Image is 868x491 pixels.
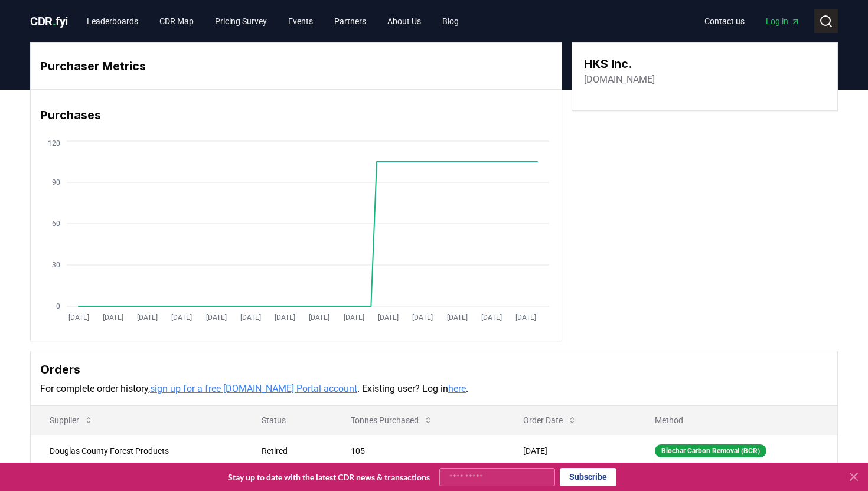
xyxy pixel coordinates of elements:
[584,55,655,73] h3: HKS Inc.
[56,302,60,310] tspan: 0
[30,13,68,30] a: CDR.fyi
[695,11,754,32] a: Contact us
[48,139,60,148] tspan: 120
[695,11,810,32] nav: Main
[52,261,60,269] tspan: 30
[584,73,655,87] a: [DOMAIN_NAME]
[205,11,276,32] a: Pricing Survey
[332,434,504,467] td: 105
[150,11,203,32] a: CDR Map
[31,434,243,467] td: Douglas County Forest Products
[447,313,468,322] tspan: [DATE]
[77,11,468,32] nav: Main
[40,408,103,432] button: Supplier
[40,382,828,396] p: For complete order history, . Existing user? Log in .
[514,408,586,432] button: Order Date
[40,106,552,124] h3: Purchases
[645,414,828,426] p: Method
[433,11,468,32] a: Blog
[655,444,766,457] div: Biochar Carbon Removal (BCR)
[378,313,399,322] tspan: [DATE]
[40,361,828,378] h3: Orders
[412,313,433,322] tspan: [DATE]
[171,313,192,322] tspan: [DATE]
[309,313,329,322] tspan: [DATE]
[240,313,261,322] tspan: [DATE]
[481,313,502,322] tspan: [DATE]
[448,383,466,394] a: here
[52,178,60,186] tspan: 90
[378,11,430,32] a: About Us
[515,313,536,322] tspan: [DATE]
[150,383,357,394] a: sign up for a free [DOMAIN_NAME] Portal account
[137,313,158,322] tspan: [DATE]
[262,445,322,457] div: Retired
[77,11,148,32] a: Leaderboards
[52,220,60,228] tspan: 60
[766,15,800,27] span: Log in
[279,11,322,32] a: Events
[325,11,376,32] a: Partners
[68,313,89,322] tspan: [DATE]
[252,414,322,426] p: Status
[30,14,68,28] span: CDR fyi
[40,57,552,75] h3: Purchaser Metrics
[275,313,295,322] tspan: [DATE]
[103,313,123,322] tspan: [DATE]
[53,14,56,28] span: .
[756,11,810,32] a: Log in
[504,434,636,467] td: [DATE]
[344,313,364,322] tspan: [DATE]
[341,408,442,432] button: Tonnes Purchased
[206,313,227,322] tspan: [DATE]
